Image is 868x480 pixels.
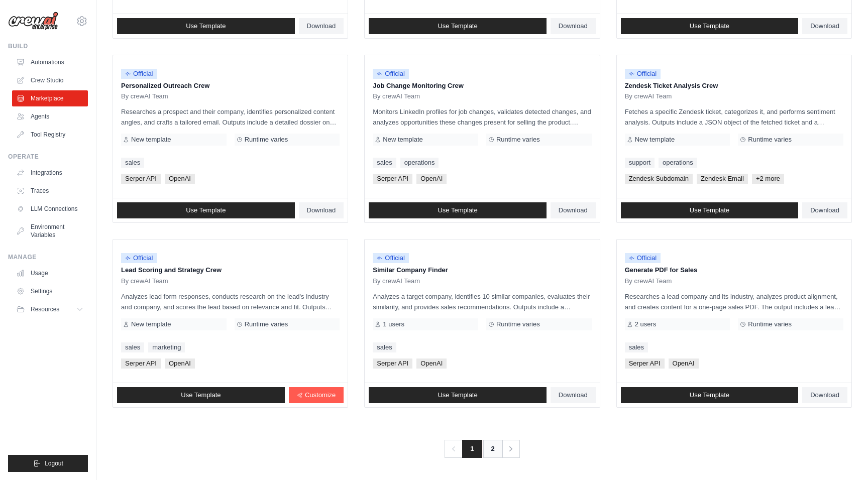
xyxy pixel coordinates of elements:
span: Runtime varies [245,136,288,144]
span: New template [131,136,171,144]
div: Operate [8,153,88,161]
a: Customize [289,387,344,403]
span: New template [635,136,675,144]
div: Build [8,42,88,50]
a: Usage [12,265,88,281]
a: Automations [12,54,88,70]
a: Environment Variables [12,219,88,243]
span: Serper API [121,174,161,184]
a: Use Template [621,18,799,34]
p: Analyzes a target company, identifies 10 similar companies, evaluates their similarity, and provi... [373,291,591,312]
a: operations [659,158,697,168]
a: Download [551,387,596,403]
span: 2 users [635,320,657,328]
a: operations [400,158,439,168]
span: Download [559,391,588,399]
a: sales [625,342,648,352]
a: Settings [12,283,88,299]
span: By crewAI Team [625,277,672,285]
a: Download [551,202,596,218]
p: Fetches a specific Zendesk ticket, categorizes it, and performs sentiment analysis. Outputs inclu... [625,106,843,128]
span: Runtime varies [496,320,540,328]
p: Generate PDF for Sales [625,265,843,275]
span: OpenAI [669,358,699,369]
span: Customize [305,391,336,399]
span: Resources [31,305,59,313]
a: LLM Connections [12,201,88,217]
span: Zendesk Subdomain [625,174,693,184]
p: Researches a lead company and its industry, analyzes product alignment, and creates content for a... [625,291,843,312]
a: Use Template [621,202,799,218]
span: Download [559,206,588,214]
span: Zendesk Email [697,174,748,184]
span: Serper API [373,174,412,184]
span: OpenAI [165,174,195,184]
button: Logout [8,455,88,472]
a: sales [121,158,144,168]
a: 2 [483,440,503,458]
span: Runtime varies [748,136,792,144]
span: Download [307,206,336,214]
span: Use Template [690,391,729,399]
a: Tool Registry [12,127,88,143]
span: Runtime varies [748,320,792,328]
span: By crewAI Team [373,92,420,100]
span: New template [131,320,171,328]
a: Use Template [369,387,547,403]
img: Logo [8,12,58,31]
span: Use Template [181,391,221,399]
span: Official [373,253,409,263]
a: Download [802,202,847,218]
a: Download [299,18,344,34]
span: Logout [45,459,63,467]
span: New template [383,136,422,144]
p: Similar Company Finder [373,265,591,275]
span: Use Template [186,22,226,30]
span: Runtime varies [496,136,540,144]
a: Download [299,202,344,218]
p: Monitors LinkedIn profiles for job changes, validates detected changes, and analyzes opportunitie... [373,106,591,128]
a: support [625,158,655,168]
span: Use Template [438,391,477,399]
button: Resources [12,301,88,317]
a: Integrations [12,165,88,181]
span: OpenAI [416,358,447,369]
span: +2 more [752,174,784,184]
a: Use Template [117,387,285,403]
a: sales [373,342,396,352]
span: By crewAI Team [121,92,168,100]
a: Use Template [369,18,547,34]
span: Download [810,391,839,399]
span: Download [307,22,336,30]
span: Official [121,69,157,79]
span: Download [810,206,839,214]
span: Official [625,253,661,263]
a: Marketplace [12,90,88,106]
div: Manage [8,253,88,261]
span: Use Template [690,22,729,30]
a: sales [373,158,396,168]
span: Use Template [186,206,226,214]
span: Use Template [438,22,477,30]
span: Runtime varies [245,320,288,328]
a: Traces [12,183,88,199]
p: Researches a prospect and their company, identifies personalized content angles, and crafts a tai... [121,106,340,128]
a: Crew Studio [12,72,88,88]
span: By crewAI Team [625,92,672,100]
p: Lead Scoring and Strategy Crew [121,265,340,275]
a: sales [121,342,144,352]
span: Official [121,253,157,263]
span: Use Template [438,206,477,214]
span: By crewAI Team [373,277,420,285]
a: Agents [12,108,88,125]
a: marketing [148,342,185,352]
nav: Pagination [445,440,519,458]
span: Serper API [121,358,161,369]
a: Use Template [621,387,799,403]
span: Download [810,22,839,30]
span: Official [373,69,409,79]
span: Official [625,69,661,79]
a: Download [551,18,596,34]
span: 1 users [383,320,404,328]
span: By crewAI Team [121,277,168,285]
